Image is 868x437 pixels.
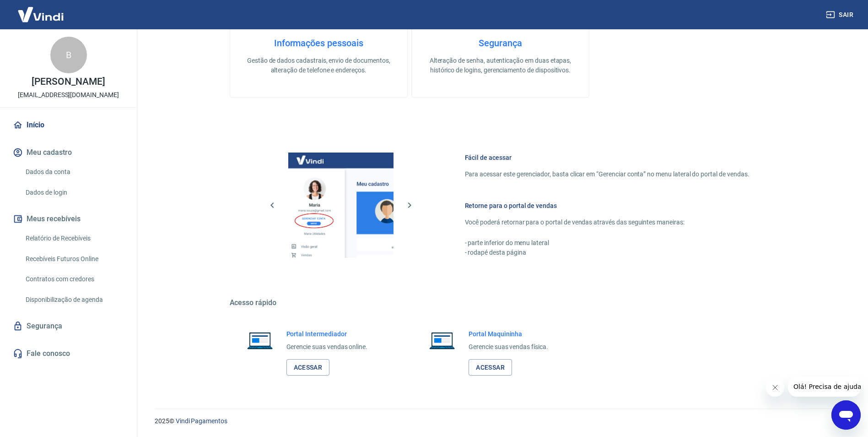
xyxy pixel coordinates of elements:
h6: Retorne para o portal de vendas [465,201,749,210]
iframe: Botão para abrir a janela de mensagens [831,400,861,430]
h6: Fácil de acessar [465,153,749,162]
img: Imagem de um notebook aberto [241,329,279,351]
a: Contratos com credores [22,270,126,289]
iframe: Mensagem da empresa [788,377,861,397]
a: Relatório de Recebíveis [22,229,126,248]
p: [PERSON_NAME] [32,77,105,87]
p: 2025 © [155,416,846,426]
a: Início [11,115,126,135]
button: Meu cadastro [11,142,126,163]
a: Acessar [286,359,330,376]
p: - parte inferior do menu lateral [465,238,749,248]
h6: Portal Intermediador [286,329,368,339]
img: Vindi [11,0,70,28]
p: Gerencie suas vendas física. [469,342,548,352]
span: Olá! Precisa de ajuda? [5,6,77,14]
a: Vindi Pagamentos [176,417,227,425]
button: Sair [824,6,857,23]
a: Disponibilização de agenda [22,290,126,309]
a: Dados da conta [22,163,126,181]
img: Imagem de um notebook aberto [423,329,461,351]
a: Fale conosco [11,344,126,364]
p: [EMAIL_ADDRESS][DOMAIN_NAME] [18,90,119,100]
a: Segurança [11,316,126,336]
div: B [50,37,87,73]
iframe: Fechar mensagem [766,378,784,397]
a: Dados de login [22,183,126,202]
button: Meus recebíveis [11,209,126,229]
p: Alteração de senha, autenticação em duas etapas, histórico de logins, gerenciamento de dispositivos. [426,56,574,75]
h4: Segurança [426,38,574,49]
p: Para acessar este gerenciador, basta clicar em “Gerenciar conta” no menu lateral do portal de ven... [465,169,749,179]
a: Recebíveis Futuros Online [22,250,126,268]
h4: Informações pessoais [245,38,393,49]
h6: Portal Maquininha [469,329,548,339]
a: Acessar [469,359,512,376]
p: Você poderá retornar para o portal de vendas através das seguintes maneiras: [465,218,749,227]
p: Gestão de dados cadastrais, envio de documentos, alteração de telefone e endereços. [245,56,393,75]
img: Imagem da dashboard mostrando o botão de gerenciar conta na sidebar no lado esquerdo [288,153,394,258]
p: Gerencie suas vendas online. [286,342,368,352]
h5: Acesso rápido [230,298,771,307]
p: - rodapé desta página [465,248,749,257]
